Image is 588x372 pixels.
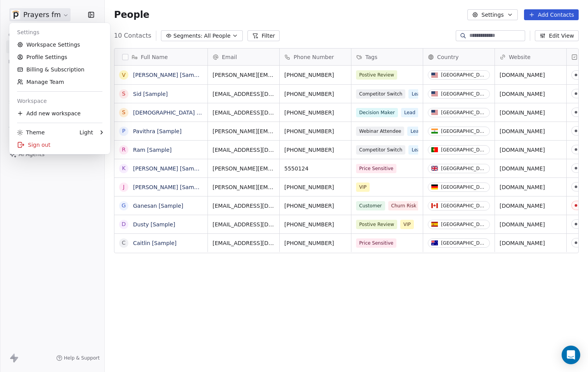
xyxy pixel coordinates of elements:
[12,139,107,151] div: Sign out
[12,107,107,120] div: Add new workspace
[12,63,107,76] a: Billing & Subscription
[12,26,107,38] div: Settings
[12,76,107,88] a: Manage Team
[80,129,93,136] div: Light
[17,129,45,136] div: Theme
[12,38,107,51] a: Workspace Settings
[12,95,107,107] div: Workspace
[12,51,107,63] a: Profile Settings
